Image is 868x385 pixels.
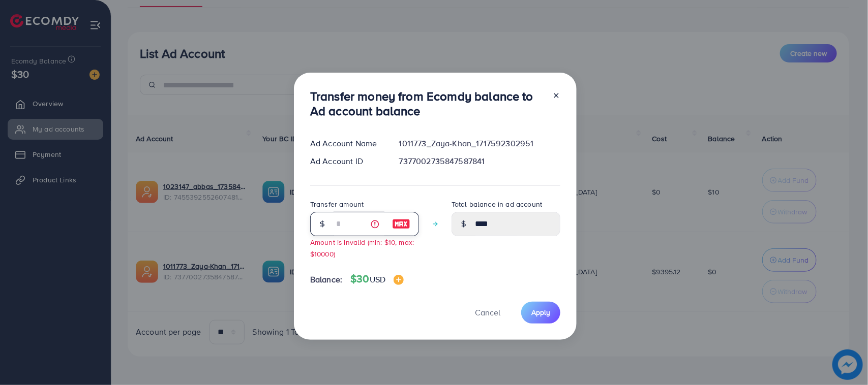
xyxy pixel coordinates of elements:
label: Total balance in ad account [452,199,542,209]
h3: Transfer money from Ecomdy balance to Ad account balance [310,89,544,118]
span: USD [370,274,385,285]
h4: $30 [350,273,404,285]
span: Cancel [475,307,500,318]
div: 7377002735847587841 [391,155,568,167]
button: Apply [521,302,560,324]
small: Amount is invalid (min: $10, max: $10000) [310,237,414,259]
label: Transfer amount [310,199,364,209]
div: 1011773_Zaya-Khan_1717592302951 [391,138,568,149]
span: Balance: [310,274,342,285]
span: Apply [531,307,550,317]
div: Ad Account ID [302,155,391,167]
div: Ad Account Name [302,138,391,149]
button: Cancel [462,302,513,324]
img: image [394,275,404,285]
img: image [392,218,410,230]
